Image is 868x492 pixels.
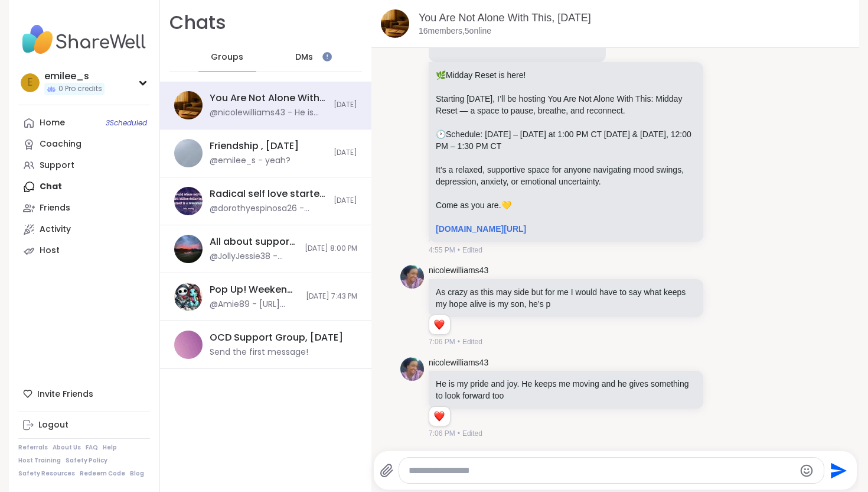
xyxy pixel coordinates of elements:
[429,407,450,426] div: Reaction list
[40,224,71,235] div: Activity
[436,93,696,116] p: Starting [DATE], I’ll be hosting You Are Not Alone With This: Midday Reset — a space to pause, br...
[210,347,308,358] div: Send the first message!
[80,470,125,478] a: Redeem Code
[210,235,298,248] div: All about support , [DATE]
[334,100,357,110] span: [DATE]
[306,292,357,302] span: [DATE] 7:43 PM
[210,283,299,296] div: Pop Up! Weekend Session!, [DATE]
[211,51,243,63] span: Groups
[210,155,291,167] div: @emilee_s - yeah?
[53,444,81,452] a: About Us
[44,70,105,83] div: emilee_s
[40,138,81,150] div: Coaching
[18,470,75,478] a: Safety Resources
[458,245,460,255] span: •
[462,336,482,347] span: Edited
[429,428,455,439] span: 7:06 PM
[436,378,696,402] p: He is my pride and joy. He keeps me moving and he gives something to look forward too
[210,140,299,153] div: Friendship , [DATE]
[40,117,65,129] div: Home
[130,470,144,478] a: Blog
[86,444,98,452] a: FAQ
[18,457,61,465] a: Host Training
[18,415,150,436] a: Logout
[436,224,526,234] a: [DOMAIN_NAME][URL]
[210,251,298,263] div: @JollyJessie38 - [URL][DOMAIN_NAME]
[18,219,150,240] a: Activity
[436,286,696,310] p: As crazy as this may side but for me I would have to say what keeps my hope alive is my son, he’s p
[824,457,851,484] button: Send
[18,444,48,452] a: Referrals
[174,187,203,215] img: Radical self love starter, Oct 08
[174,235,203,263] img: All about support , Oct 05
[210,203,327,215] div: @dorothyespinosa26 - moment by moment, I just do my best to put into practice in my mind lifestyl...
[436,199,696,211] p: Come as you are.
[409,465,794,477] textarea: Type your message
[28,75,32,90] span: e
[169,9,226,36] h1: Chats
[419,12,591,24] a: You Are Not Alone With This, [DATE]
[305,244,357,254] span: [DATE] 8:00 PM
[436,69,696,81] p: Midday Reset is here!
[433,320,445,329] button: Reactions: love
[210,299,299,310] div: @Amie89 - [URL][DOMAIN_NAME]
[458,428,460,439] span: •
[381,9,409,38] img: You Are Not Alone With This, Oct 08
[800,464,814,478] button: Emoji picker
[322,52,332,61] iframe: Spotlight
[18,240,150,261] a: Host
[429,265,488,277] a: nicolewilliams43
[436,128,696,152] p: Schedule: [DATE] – [DATE] at 1:00 PM CT [DATE] & [DATE], 12:00 PM – 1:30 PM CT
[400,357,424,381] img: https://sharewell-space-live.sfo3.digitaloceanspaces.com/user-generated/3403c148-dfcf-4217-9166-8...
[210,331,343,344] div: OCD Support Group, [DATE]
[58,84,102,94] span: 0 Pro credits
[419,25,491,37] p: 16 members, 5 online
[40,160,74,171] div: Support
[40,245,60,257] div: Host
[429,357,488,369] a: nicolewilliams43
[18,155,150,176] a: Support
[295,51,313,63] span: DMs
[429,315,450,334] div: Reaction list
[429,245,455,255] span: 4:55 PM
[210,92,327,105] div: You Are Not Alone With This, [DATE]
[400,265,424,289] img: https://sharewell-space-live.sfo3.digitaloceanspaces.com/user-generated/3403c148-dfcf-4217-9166-8...
[18,198,150,219] a: Friends
[436,70,446,80] span: 🌿
[18,383,150,404] div: Invite Friends
[436,130,446,139] span: 🕐
[174,139,203,167] img: Friendship , Oct 08
[433,412,445,421] button: Reactions: love
[40,202,70,214] div: Friends
[18,134,150,155] a: Coaching
[462,428,482,439] span: Edited
[18,112,150,134] a: Home3Scheduled
[436,164,696,187] p: It’s a relaxed, supportive space for anyone navigating mood swings, depression, anxiety, or emoti...
[334,148,357,158] span: [DATE]
[429,336,455,347] span: 7:06 PM
[210,187,327,200] div: Radical self love starter, [DATE]
[66,457,107,465] a: Safety Policy
[174,283,203,311] img: Pop Up! Weekend Session!, Oct 05
[174,91,203,119] img: You Are Not Alone With This, Oct 08
[106,118,147,128] span: 3 Scheduled
[334,196,357,206] span: [DATE]
[103,444,117,452] a: Help
[210,107,327,119] div: @nicolewilliams43 - He is my pride and joy. He keeps me moving and he gives something to look for...
[462,245,482,255] span: Edited
[458,336,460,347] span: •
[174,331,203,359] img: OCD Support Group, Oct 08
[18,19,150,60] img: ShareWell Nav Logo
[501,200,511,210] span: 💛
[38,419,68,431] div: Logout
